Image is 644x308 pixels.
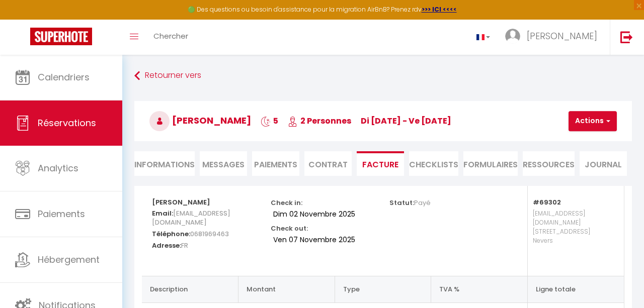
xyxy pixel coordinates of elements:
span: di [DATE] - ve [DATE] [361,115,451,127]
a: Chercher [146,20,196,55]
span: Paiements [38,208,85,220]
p: Check out: [271,222,308,233]
li: CHECKLISTS [409,151,458,176]
img: Super Booking [30,28,92,45]
span: 5 [261,115,278,127]
strong: #69302 [533,197,561,207]
span: [EMAIL_ADDRESS][DOMAIN_NAME] [152,206,230,230]
strong: Téléphone: [152,229,190,239]
th: Type [335,276,431,302]
span: Analytics [38,162,78,174]
span: Payé [414,198,431,208]
span: Chercher [153,31,188,41]
p: Statut: [389,196,431,208]
span: [PERSON_NAME] [149,114,251,127]
img: ... [505,29,520,44]
span: Réservations [38,117,96,129]
th: Ligne totale [527,276,624,302]
li: Journal [580,151,627,176]
a: >>> ICI <<<< [422,5,457,14]
th: Montant [238,276,335,302]
li: FORMULAIRES [463,151,518,176]
li: Ressources [523,151,575,176]
li: Informations [134,151,195,176]
span: 0681969463 [190,227,229,241]
span: FR [181,238,188,253]
span: Messages [202,159,245,170]
th: Description [142,276,238,302]
span: 2 Personnes [288,115,351,127]
span: [PERSON_NAME] [527,30,597,42]
span: Calendriers [38,71,90,83]
a: Retourner vers [134,67,632,85]
img: logout [620,31,633,43]
li: Contrat [304,151,352,176]
li: Paiements [252,151,299,176]
strong: Email: [152,209,173,218]
span: Hébergement [38,253,100,266]
p: Check in: [271,196,302,208]
th: TVA % [431,276,528,302]
strong: Adresse: [152,241,181,250]
button: Actions [569,111,617,131]
a: ... [PERSON_NAME] [498,20,610,55]
strong: [PERSON_NAME] [152,197,210,207]
p: [EMAIL_ADDRESS][DOMAIN_NAME] [STREET_ADDRESS] Nevers [533,207,614,266]
li: Facture [357,151,404,176]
